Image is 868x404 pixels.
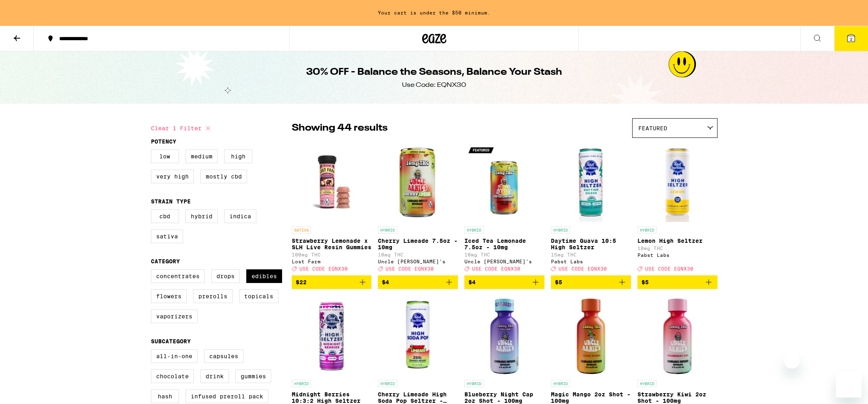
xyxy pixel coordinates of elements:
div: Lost Farm [292,259,372,264]
button: Add to bag [378,275,458,289]
div: Uncle [PERSON_NAME]'s [464,259,544,264]
span: $5 [641,279,649,285]
legend: Potency [151,138,176,145]
span: $4 [382,279,389,285]
label: Infused Preroll Pack [186,390,268,403]
a: Open page for Iced Tea Lemonade 7.5oz - 10mg from Uncle Arnie's [464,142,544,275]
label: Flowers [151,289,187,303]
button: Add to bag [551,275,631,289]
p: 10mg THC [637,246,717,251]
img: Uncle Arnie's - Strawberry Kiwi 2oz Shot - 100mg [637,295,717,376]
label: Prerolls [193,289,233,303]
p: HYBRID [292,380,311,387]
button: Add to bag [464,275,544,289]
p: Magic Mango 2oz Shot - 100mg [551,391,631,404]
label: Vaporizers [151,310,198,323]
p: 10mg THC [464,252,544,257]
p: 10mg THC [378,252,458,257]
img: Pabst Labs - Midnight Berries 10:3:2 High Seltzer [292,295,372,376]
label: Medium [186,150,218,163]
label: Drops [211,269,240,283]
label: Drink [200,369,229,383]
label: Concentrates [151,269,205,283]
label: Very High [151,170,194,183]
a: Open page for Lemon High Seltzer from Pabst Labs [637,142,717,275]
label: Indica [224,209,256,223]
img: Uncle Arnie's - Cherry Limeade 7.5oz - 10mg [378,142,458,222]
p: 15mg THC [551,252,631,257]
p: SATIVA [292,226,311,234]
p: Blueberry Night Cap 2oz Shot - 100mg [464,391,544,404]
label: High [224,150,252,163]
p: Strawberry Kiwi 2oz Shot - 100mg [637,391,717,404]
p: HYBRID [464,380,484,387]
img: Lost Farm - Strawberry Lemonade x SLH Live Resin Gummies [292,142,372,222]
a: Open page for Strawberry Lemonade x SLH Live Resin Gummies from Lost Farm [292,142,372,275]
button: 2 [834,26,868,51]
div: Use Code: EQNX30 [402,81,466,90]
label: CBD [151,209,179,223]
button: Add to bag [292,275,372,289]
span: $22 [296,279,307,285]
legend: Strain Type [151,198,191,205]
label: Low [151,150,179,163]
iframe: Button to launch messaging window [836,372,862,398]
label: Hybrid [186,209,218,223]
span: USE CODE EQNX30 [559,266,607,271]
button: Add to bag [637,275,717,289]
a: Open page for Cherry Limeade 7.5oz - 10mg from Uncle Arnie's [378,142,458,275]
img: Pabst Labs - Daytime Guava 10:5 High Seltzer [551,142,631,222]
p: Cherry Limeade 7.5oz - 10mg [378,238,458,250]
img: Uncle Arnie's - Magic Mango 2oz Shot - 100mg [551,295,631,376]
label: Chocolate [151,369,194,383]
label: Gummies [235,369,271,383]
legend: Subcategory [151,338,191,345]
p: HYBRID [551,226,570,234]
img: Uncle Arnie's - Iced Tea Lemonade 7.5oz - 10mg [464,142,544,222]
p: HYBRID [551,380,570,387]
p: HYBRID [637,226,657,234]
img: Pabst Labs - Lemon High Seltzer [637,142,717,222]
legend: Category [151,258,180,265]
div: Uncle [PERSON_NAME]'s [378,259,458,264]
p: HYBRID [378,226,397,234]
p: 100mg THC [292,252,372,257]
label: Capsules [204,349,243,363]
p: Daytime Guava 10:5 High Seltzer [551,238,631,250]
iframe: Close message [784,353,800,369]
div: Pabst Labs [551,259,631,264]
a: Open page for Daytime Guava 10:5 High Seltzer from Pabst Labs [551,142,631,275]
p: Midnight Berries 10:3:2 High Seltzer [292,391,372,404]
p: Cherry Limeade High Soda Pop Seltzer - 25mg [378,391,458,404]
label: Hash [151,390,179,403]
button: Clear 1 filter [151,118,213,138]
span: $5 [555,279,562,285]
p: Iced Tea Lemonade 7.5oz - 10mg [464,238,544,250]
span: USE CODE EQNX30 [299,266,348,271]
h1: 30% OFF - Balance the Seasons, Balance Your Stash [306,66,562,79]
label: Mostly CBD [200,170,247,183]
p: Lemon High Seltzer [637,238,717,244]
p: HYBRID [464,226,484,234]
p: HYBRID [378,380,397,387]
span: $4 [468,279,476,285]
img: Pabst Labs - Cherry Limeade High Soda Pop Seltzer - 25mg [378,295,458,376]
span: 2 [850,37,852,41]
p: Strawberry Lemonade x SLH Live Resin Gummies [292,238,372,250]
label: Edibles [246,269,282,283]
label: All-In-One [151,349,198,363]
label: Topicals [239,289,278,303]
label: Sativa [151,230,183,243]
span: USE CODE EQNX30 [386,266,434,271]
p: Showing 44 results [292,121,388,135]
span: Featured [638,125,667,131]
p: HYBRID [637,380,657,387]
img: Uncle Arnie's - Blueberry Night Cap 2oz Shot - 100mg [464,295,544,376]
span: USE CODE EQNX30 [472,266,520,271]
span: USE CODE EQNX30 [645,266,693,271]
div: Pabst Labs [637,252,717,258]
